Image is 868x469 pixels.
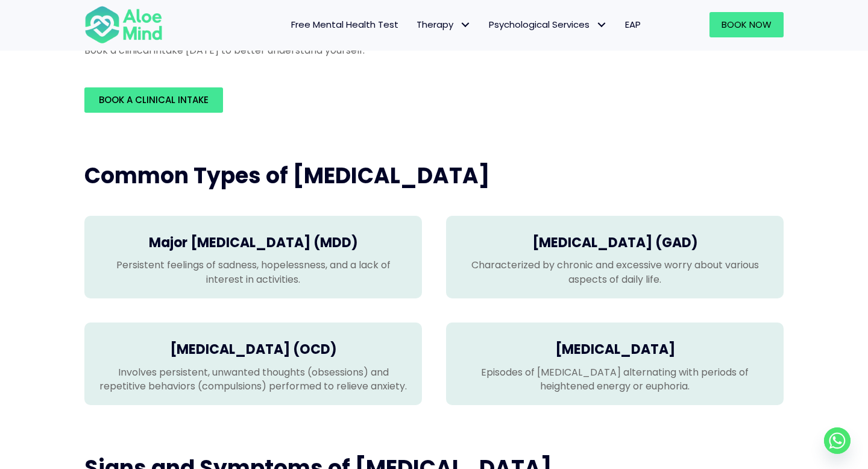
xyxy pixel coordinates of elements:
span: Common Types of [MEDICAL_DATA] [84,160,490,191]
a: Book a Clinical Intake [84,87,223,113]
a: Whatsapp [824,427,851,454]
a: EAP [616,12,650,37]
p: Involves persistent, unwanted thoughts (obsessions) and repetitive behaviors (compulsions) perfor... [96,365,410,393]
span: Book a Clinical Intake [99,93,209,106]
h4: [MEDICAL_DATA] [458,341,772,359]
a: Psychological ServicesPsychological Services: submenu [480,12,616,37]
span: EAP [625,18,641,31]
img: Aloe mind Logo [84,5,163,45]
a: TherapyTherapy: submenu [407,12,480,37]
span: Book Now [722,18,772,31]
a: Book Now [709,12,784,37]
span: Psychological Services [489,18,607,31]
span: Free Mental Health Test [291,18,398,31]
h4: [MEDICAL_DATA] (GAD) [458,234,772,253]
span: Therapy [417,18,471,31]
span: Psychological Services: submenu [593,16,610,34]
a: Free Mental Health Test [282,12,407,37]
h4: Major [MEDICAL_DATA] (MDD) [96,234,410,253]
p: Episodes of [MEDICAL_DATA] alternating with periods of heightened energy or euphoria. [458,365,772,393]
h4: [MEDICAL_DATA] (OCD) [96,341,410,359]
p: Characterized by chronic and excessive worry about various aspects of daily life. [458,258,772,286]
span: Therapy: submenu [456,16,474,34]
nav: Menu [178,12,650,37]
p: Persistent feelings of sadness, hopelessness, and a lack of interest in activities. [96,258,410,286]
